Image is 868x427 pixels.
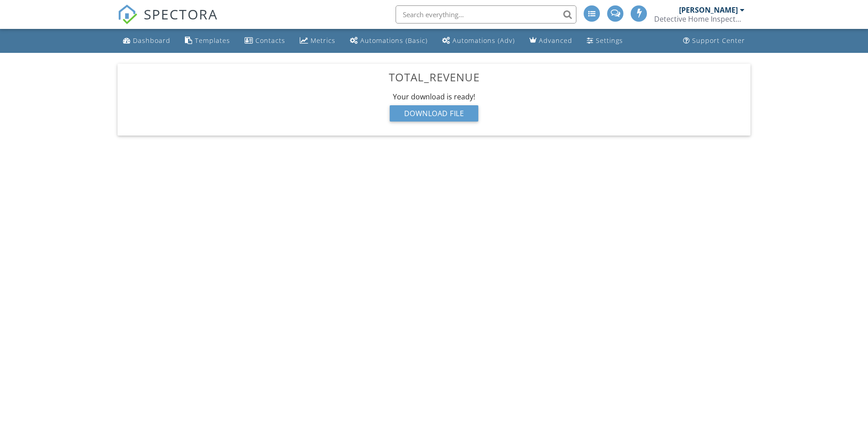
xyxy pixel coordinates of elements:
[118,5,137,24] img: The Best Home Inspection Software - Spectora
[181,33,234,49] a: Templates
[144,5,218,23] span: SPECTORA
[125,92,743,102] div: Your download is ready!
[360,36,428,45] div: Automations (Basic)
[439,33,519,49] a: Automations (Advanced)
[118,12,218,31] a: SPECTORA
[241,33,289,49] a: Contacts
[396,5,576,23] input: Search everything...
[679,5,738,14] div: [PERSON_NAME]
[390,105,479,122] div: Download File
[296,33,339,49] a: Metrics
[311,36,335,45] div: Metrics
[679,33,749,49] a: Support Center
[453,36,515,45] div: Automations (Adv)
[346,33,431,49] a: Automations (Basic)
[526,33,576,49] a: Advanced
[692,36,745,45] div: Support Center
[539,36,572,45] div: Advanced
[133,36,170,45] div: Dashboard
[654,14,745,23] div: Detective Home Inspectors
[583,33,627,49] a: Settings
[195,36,230,45] div: Templates
[255,36,285,45] div: Contacts
[596,36,623,45] div: Settings
[119,33,174,49] a: Dashboard
[125,71,743,83] h3: Total_Revenue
